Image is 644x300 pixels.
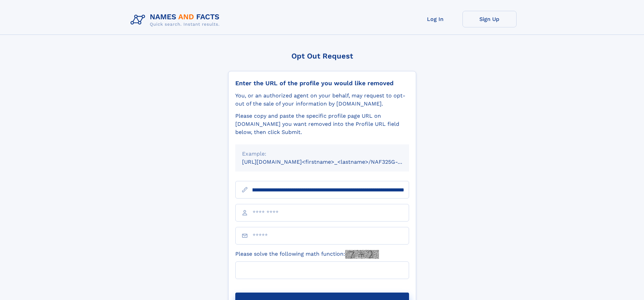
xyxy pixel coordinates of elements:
[128,11,225,29] img: Logo Names and Facts
[235,250,379,259] label: Please solve the following math function:
[235,92,409,108] div: You, or an authorized agent on your behalf, may request to opt-out of the sale of your informatio...
[242,159,422,165] small: [URL][DOMAIN_NAME]<firstname>_<lastname>/NAF325G-xxxxxxxx
[235,112,409,136] div: Please copy and paste the specific profile page URL on [DOMAIN_NAME] you want removed into the Pr...
[228,52,416,60] div: Opt Out Request
[235,79,409,87] div: Enter the URL of the profile you would like removed
[408,11,462,27] a: Log In
[242,150,402,158] div: Example:
[462,11,517,27] a: Sign Up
